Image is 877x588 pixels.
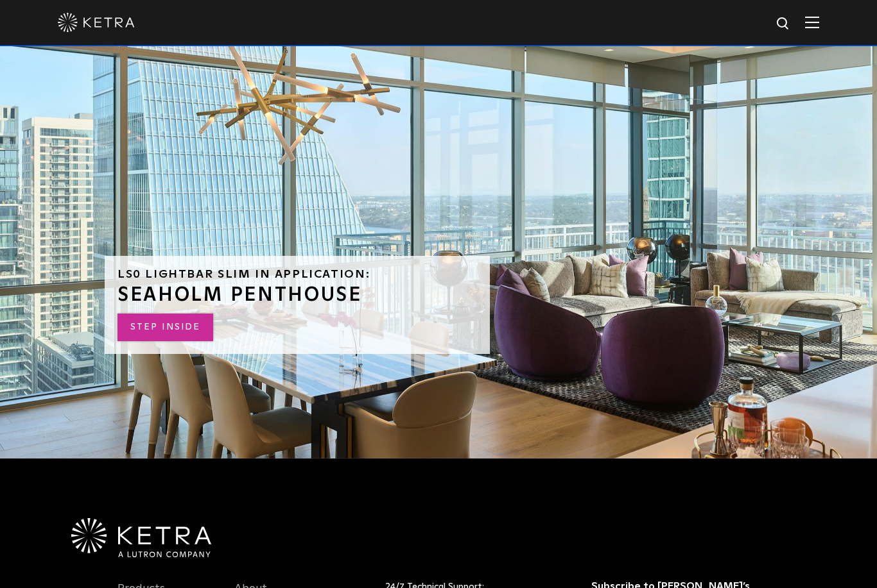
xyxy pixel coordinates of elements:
img: search icon [776,16,792,32]
img: ketra-logo-2019-white [58,13,135,32]
img: Hamburger%20Nav.svg [805,16,819,28]
h6: LS0 Lightbar Slim in Application: [117,269,477,280]
img: Ketra-aLutronCo_White_RGB [71,518,211,558]
a: STEP INSIDE [117,314,213,341]
h3: SEAHOLM PENTHOUSE [117,285,477,305]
